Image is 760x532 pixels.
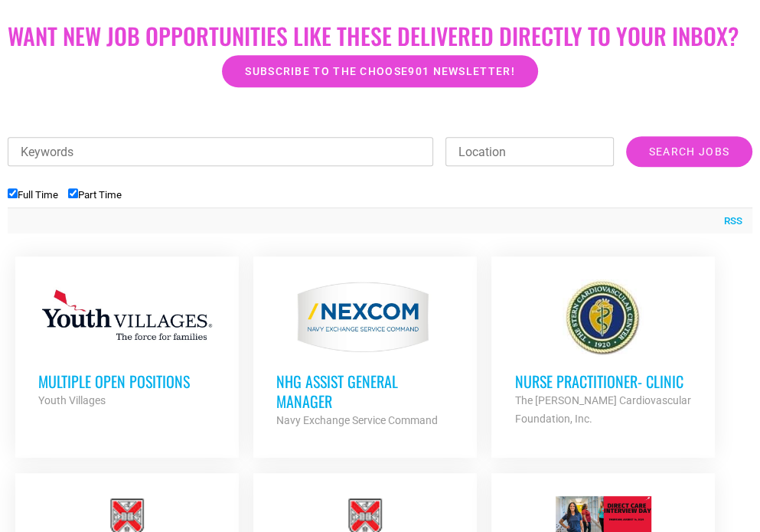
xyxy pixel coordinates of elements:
[8,137,433,166] input: Keywords
[253,256,477,452] a: NHG ASSIST GENERAL MANAGER Navy Exchange Service Command
[491,256,715,451] a: Nurse Practitioner- Clinic The [PERSON_NAME] Cardiovascular Foundation, Inc.
[68,188,78,198] input: Part Time
[15,256,239,432] a: Multiple Open Positions Youth Villages
[8,188,18,198] input: Full Time
[8,22,752,50] h2: Want New Job Opportunities like these Delivered Directly to your Inbox?
[38,371,216,391] h3: Multiple Open Positions
[68,189,122,201] label: Part Time
[445,137,614,166] input: Location
[222,55,537,87] a: Subscribe to the Choose901 newsletter!
[38,394,106,406] strong: Youth Villages
[626,136,752,167] input: Search Jobs
[514,394,690,425] strong: The [PERSON_NAME] Cardiovascular Foundation, Inc.
[8,189,58,201] label: Full Time
[245,66,514,77] span: Subscribe to the Choose901 newsletter!
[716,214,742,229] a: RSS
[514,371,692,391] h3: Nurse Practitioner- Clinic
[276,414,438,426] strong: Navy Exchange Service Command
[276,371,454,411] h3: NHG ASSIST GENERAL MANAGER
